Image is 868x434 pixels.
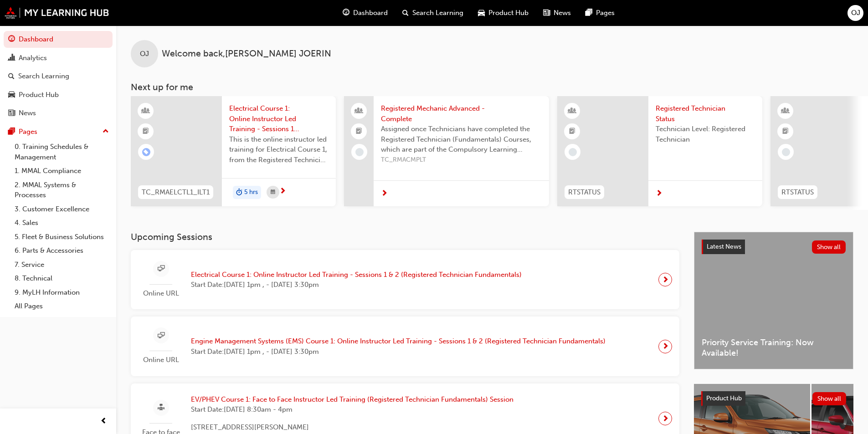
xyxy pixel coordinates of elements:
span: guage-icon [343,7,349,19]
span: sessionType_ONLINE_URL-icon [158,330,164,342]
a: 0. Training Schedules & Management [11,140,113,164]
span: Start Date: [DATE] 8:30am - 4pm [191,404,514,415]
a: Latest NewsShow allPriority Service Training: Now Available! [694,232,853,369]
span: booktick-icon [143,126,149,138]
span: Online URL [138,355,184,365]
span: Search Learning [412,8,463,18]
span: sessionType_ONLINE_URL-icon [158,263,164,275]
div: Search Learning [18,71,69,82]
h3: Next up for me [116,82,868,92]
span: Start Date: [DATE] 1pm , - [DATE] 3:30pm [191,347,606,357]
a: 1. MMAL Compliance [11,164,113,178]
span: next-icon [656,190,663,198]
a: 7. Service [11,258,113,272]
button: DashboardAnalyticsSearch LearningProduct HubNews [4,29,113,123]
span: Dashboard [353,8,388,18]
span: prev-icon [100,416,107,427]
span: News [554,8,571,18]
span: booktick-icon [569,126,575,138]
span: Technician Level: Registered Technician [656,124,755,144]
span: Start Date: [DATE] 1pm , - [DATE] 3:30pm [191,280,522,290]
div: Product Hub [19,90,59,100]
span: Product Hub [488,8,529,18]
img: mmal [5,7,109,19]
span: next-icon [662,412,669,425]
a: Analytics [4,50,113,66]
a: All Pages [11,299,113,313]
button: Show all [812,392,847,405]
span: Priority Service Training: Now Available! [702,337,846,358]
a: Online URLEngine Management Systems (EMS) Course 1: Online Instructor Led Training - Sessions 1 &... [138,324,672,369]
span: next-icon [662,340,669,353]
span: next-icon [279,188,286,196]
span: This is the online instructor led training for Electrical Course 1, from the Registered Technicia... [229,134,329,165]
span: learningRecordVerb_NONE-icon [782,148,790,156]
a: 2. MMAL Systems & Processes [11,178,113,202]
span: Welcome back , [PERSON_NAME] JOERIN [162,49,331,59]
a: search-iconSearch Learning [395,4,471,22]
span: next-icon [662,273,669,286]
span: Assigned once Technicians have completed the Registered Technician (Fundamentals) Courses, which ... [381,124,542,155]
span: OJ [851,8,860,18]
a: Latest NewsShow all [702,240,846,254]
div: Analytics [19,53,47,63]
a: 6. Parts & Accessories [11,244,113,258]
div: News [19,108,36,118]
span: pages-icon [586,7,592,19]
span: search-icon [402,7,409,19]
span: learningRecordVerb_ENROLL-icon [142,148,150,156]
span: booktick-icon [356,126,362,138]
h3: Upcoming Sessions [131,232,679,242]
span: learningResourceType_INSTRUCTOR_LED-icon [143,105,149,117]
a: news-iconNews [536,4,578,22]
span: Latest News [707,243,741,250]
span: Electrical Course 1: Online Instructor Led Training - Sessions 1 & 2 (Registered Technician Funda... [191,270,522,280]
a: 8. Technical [11,271,113,286]
a: Search Learning [4,68,113,85]
a: guage-iconDashboard [335,4,395,22]
a: 9. MyLH Information [11,286,113,300]
span: chart-icon [8,54,15,62]
a: TC_RMAELCTL1_ILT1Electrical Course 1: Online Instructor Led Training - Sessions 1 & 2 (Registered... [131,96,336,206]
a: 3. Customer Excellence [11,202,113,216]
span: duration-icon [236,187,242,199]
span: TC_RMACMPLT [381,155,542,165]
span: calendar-icon [271,187,275,198]
span: RTSTATUS [568,187,601,198]
span: learningRecordVerb_NONE-icon [569,148,577,156]
a: Product Hub [4,87,113,103]
span: 5 hrs [244,187,258,198]
a: pages-iconPages [578,4,622,22]
span: RTSTATUS [781,187,814,198]
span: news-icon [8,109,15,117]
span: OJ [140,49,149,59]
span: car-icon [478,7,485,19]
span: learningResourceType_INSTRUCTOR_LED-icon [569,105,575,117]
a: Product HubShow all [701,391,846,406]
a: Registered Mechanic Advanced - CompleteAssigned once Technicians have completed the Registered Te... [344,96,549,206]
span: car-icon [8,91,15,99]
span: [STREET_ADDRESS][PERSON_NAME] [191,422,514,433]
button: Show all [812,240,846,254]
span: TC_RMAELCTL1_ILT1 [142,187,210,198]
button: OJ [847,5,863,21]
button: Pages [4,123,113,140]
span: pages-icon [8,128,15,136]
a: 4. Sales [11,216,113,230]
span: guage-icon [8,36,15,44]
a: 5. Fleet & Business Solutions [11,230,113,244]
span: learningRecordVerb_NONE-icon [355,148,364,156]
span: Online URL [138,288,184,299]
span: learningResourceType_INSTRUCTOR_LED-icon [782,105,789,117]
span: booktick-icon [782,126,789,138]
span: Pages [596,8,615,18]
span: EV/PHEV Course 1: Face to Face Instructor Led Training (Registered Technician Fundamentals) Session [191,394,514,405]
a: car-iconProduct Hub [471,4,536,22]
span: next-icon [381,190,388,198]
span: news-icon [543,7,550,19]
span: Registered Mechanic Advanced - Complete [381,103,542,124]
a: Online URLElectrical Course 1: Online Instructor Led Training - Sessions 1 & 2 (Registered Techni... [138,257,672,302]
a: RTSTATUSRegistered Technician StatusTechnician Level: Registered Technician [557,96,762,206]
span: Engine Management Systems (EMS) Course 1: Online Instructor Led Training - Sessions 1 & 2 (Regist... [191,336,606,347]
